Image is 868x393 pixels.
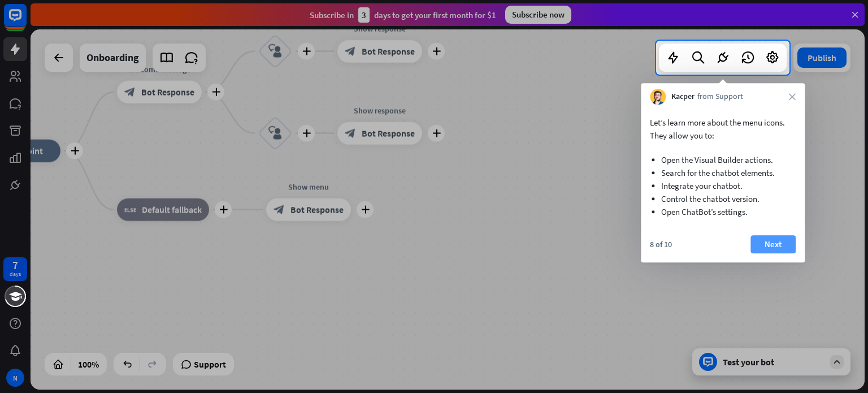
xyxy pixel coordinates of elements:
span: from Support [697,91,743,102]
li: Search for the chatbot elements. [661,166,784,179]
li: Open the Visual Builder actions. [661,153,784,166]
div: 8 of 10 [650,239,672,249]
li: Open ChatBot’s settings. [661,205,784,218]
button: Next [750,235,796,253]
span: Kacper [671,91,695,102]
button: Open LiveChat chat widget [9,5,43,38]
p: Let’s learn more about the menu icons. They allow you to: [650,116,796,142]
li: Integrate your chatbot. [661,179,784,192]
li: Control the chatbot version. [661,192,784,205]
i: close [789,93,796,100]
